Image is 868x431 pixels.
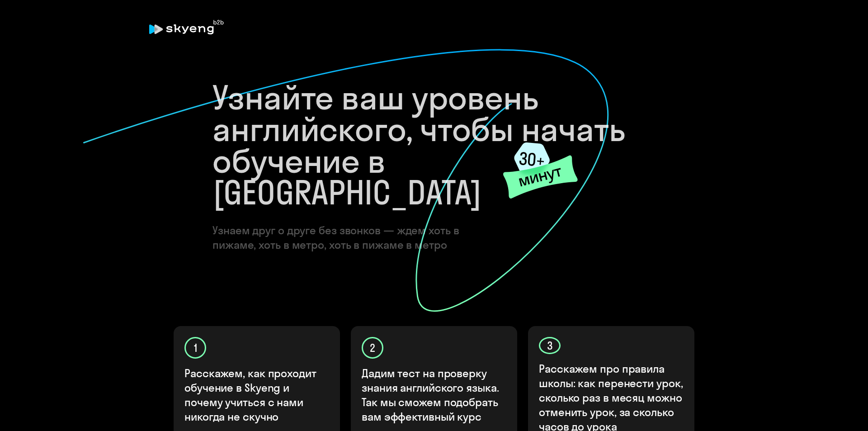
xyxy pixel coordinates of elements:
[212,82,656,208] h1: Узнайте ваш уровень английского, чтобы начать обучение в [GEOGRAPHIC_DATA]
[362,366,507,424] p: Дадим тест на проверку знания английского языка. Так мы сможем подобрать вам эффективный курс
[212,223,504,252] h4: Узнаем друг о друге без звонков — ждем хоть в пижаме, хоть в метро, хоть в пижаме в метро
[539,337,561,354] div: 3
[184,337,206,359] div: 1
[362,337,383,359] div: 2
[184,366,330,424] p: Расскажем, как проходит обучение в Skyeng и почему учиться с нами никогда не скучно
